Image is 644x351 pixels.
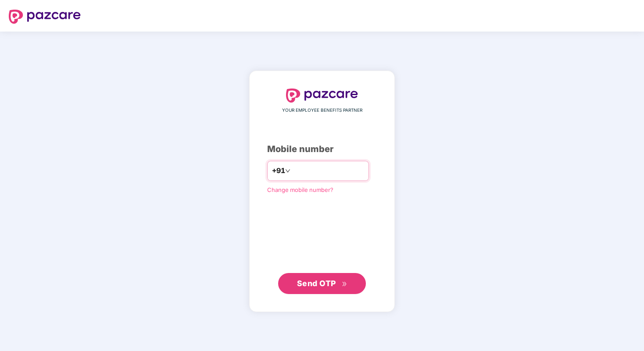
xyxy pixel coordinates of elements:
[267,186,333,193] a: Change mobile number?
[285,168,290,174] span: down
[286,89,358,103] img: logo
[297,279,336,288] span: Send OTP
[342,281,347,287] span: double-right
[278,273,366,294] button: Send OTPdouble-right
[267,142,377,156] div: Mobile number
[9,10,81,24] img: logo
[282,107,362,114] span: YOUR EMPLOYEE BENEFITS PARTNER
[272,165,285,176] span: +91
